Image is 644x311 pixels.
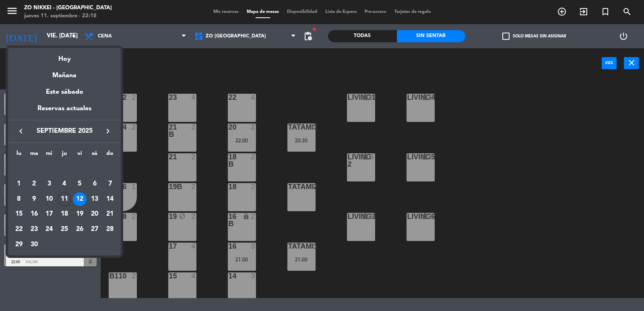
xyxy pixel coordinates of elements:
[12,238,26,251] div: 29
[27,192,42,207] td: 9 de septiembre de 2025
[102,176,118,192] td: 7 de septiembre de 2025
[87,192,103,207] td: 13 de septiembre de 2025
[103,126,113,136] i: keyboard_arrow_right
[12,207,26,221] div: 15
[41,206,57,222] td: 17 de septiembre de 2025
[101,126,115,136] button: keyboard_arrow_right
[87,149,103,161] th: sábado
[102,192,118,207] td: 14 de septiembre de 2025
[41,149,57,161] th: miércoles
[72,206,87,222] td: 19 de septiembre de 2025
[11,237,27,252] td: 29 de septiembre de 2025
[14,126,28,136] button: keyboard_arrow_left
[11,176,27,192] td: 1 de septiembre de 2025
[87,176,103,192] td: 6 de septiembre de 2025
[11,192,27,207] td: 8 de septiembre de 2025
[58,177,71,191] div: 4
[27,206,42,222] td: 16 de septiembre de 2025
[57,149,72,161] th: jueves
[103,207,117,221] div: 21
[57,222,72,237] td: 25 de septiembre de 2025
[12,177,26,191] div: 1
[41,192,57,207] td: 10 de septiembre de 2025
[73,192,87,206] div: 12
[12,192,26,206] div: 8
[11,161,118,176] td: SEP.
[88,222,101,236] div: 27
[27,177,41,191] div: 2
[12,222,26,236] div: 22
[27,176,42,192] td: 2 de septiembre de 2025
[16,126,26,136] i: keyboard_arrow_left
[8,103,121,120] div: Reservas actuales
[87,222,103,237] td: 27 de septiembre de 2025
[8,48,121,64] div: Hoy
[103,177,117,191] div: 7
[88,192,101,206] div: 13
[27,222,42,237] td: 23 de septiembre de 2025
[42,222,56,236] div: 24
[41,222,57,237] td: 24 de septiembre de 2025
[28,126,101,136] span: septiembre 2025
[27,192,41,206] div: 9
[27,149,42,161] th: martes
[87,206,103,222] td: 20 de septiembre de 2025
[57,176,72,192] td: 4 de septiembre de 2025
[72,192,87,207] td: 12 de septiembre de 2025
[27,207,41,221] div: 16
[27,237,42,252] td: 30 de septiembre de 2025
[27,238,41,251] div: 30
[103,222,117,236] div: 28
[103,192,117,206] div: 14
[58,222,71,236] div: 25
[73,222,87,236] div: 26
[72,149,87,161] th: viernes
[88,207,101,221] div: 20
[42,192,56,206] div: 10
[57,206,72,222] td: 18 de septiembre de 2025
[27,222,41,236] div: 23
[58,207,71,221] div: 18
[42,207,56,221] div: 17
[73,207,87,221] div: 19
[8,81,121,103] div: Este sábado
[11,149,27,161] th: lunes
[72,222,87,237] td: 26 de septiembre de 2025
[102,149,118,161] th: domingo
[102,206,118,222] td: 21 de septiembre de 2025
[41,176,57,192] td: 3 de septiembre de 2025
[42,177,56,191] div: 3
[57,192,72,207] td: 11 de septiembre de 2025
[8,64,121,81] div: Mañana
[11,222,27,237] td: 22 de septiembre de 2025
[72,176,87,192] td: 5 de septiembre de 2025
[58,192,71,206] div: 11
[88,177,101,191] div: 6
[102,222,118,237] td: 28 de septiembre de 2025
[73,177,87,191] div: 5
[11,206,27,222] td: 15 de septiembre de 2025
